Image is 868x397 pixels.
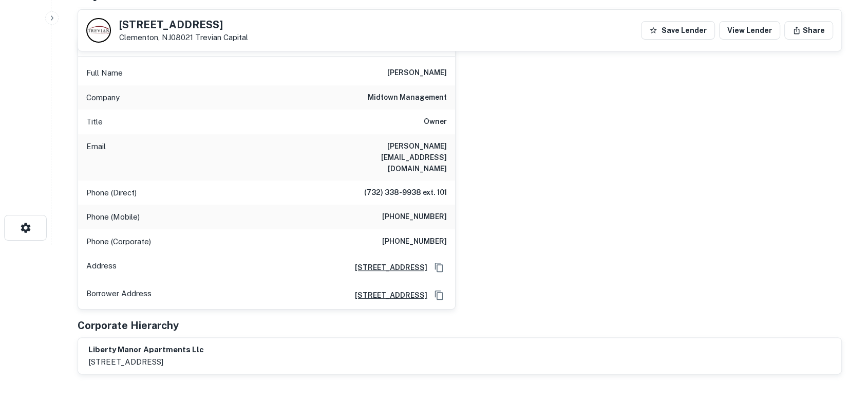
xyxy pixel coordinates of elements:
[719,21,780,40] a: View Lender
[78,318,179,333] h5: Corporate Hierarchy
[641,21,715,40] button: Save Lender
[86,92,120,104] p: Company
[88,344,204,356] h6: liberty manor apartments llc
[368,92,447,104] h6: midtown management
[387,67,447,79] h6: [PERSON_NAME]
[86,187,137,199] p: Phone (Direct)
[86,260,117,275] p: Address
[347,262,427,273] a: [STREET_ADDRESS]
[364,187,447,199] h6: (732) 338-9938 ext. 101
[86,116,103,128] p: Title
[86,287,152,303] p: Borrower Address
[88,356,204,368] p: [STREET_ADDRESS]
[195,33,248,42] a: Trevian Capital
[784,21,833,40] button: Share
[382,211,447,223] h6: [PHONE_NUMBER]
[119,20,248,30] h5: [STREET_ADDRESS]
[424,116,447,128] h6: Owner
[431,287,447,303] button: Copy Address
[382,236,447,248] h6: [PHONE_NUMBER]
[86,140,106,174] p: Email
[817,315,868,364] iframe: Chat Widget
[119,33,248,42] p: Clementon, NJ08021
[86,67,123,79] p: Full Name
[86,236,151,248] p: Phone (Corporate)
[324,140,447,174] h6: [PERSON_NAME][EMAIL_ADDRESS][DOMAIN_NAME]
[347,290,427,301] a: [STREET_ADDRESS]
[86,211,140,223] p: Phone (Mobile)
[431,260,447,275] button: Copy Address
